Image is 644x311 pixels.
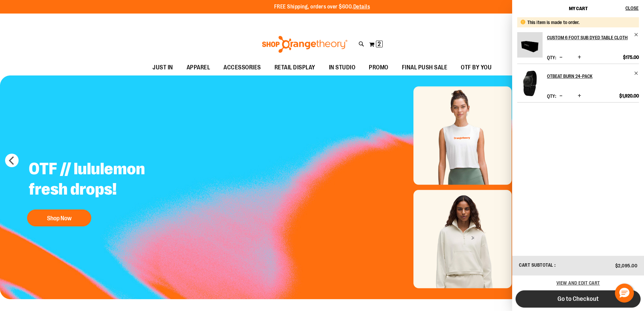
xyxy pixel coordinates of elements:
[569,6,588,11] span: My Cart
[558,54,564,61] button: Decrease product quantity
[5,154,19,167] button: prev
[24,154,192,206] h2: OTF // lululemon fresh drops!
[223,60,261,75] span: ACCESSORIES
[180,60,217,75] a: APPAREL
[395,60,454,75] a: FINAL PUSH SALE
[527,20,634,25] div: This item is made to order.
[217,60,268,75] a: ACCESSORIES
[275,60,315,75] span: RETAIL DISPLAY
[517,32,543,58] img: Custom 6 foot Sub Dyed Table Cloth
[187,60,210,75] span: APPAREL
[461,60,492,75] span: OTF BY YOU
[517,71,543,101] a: OTbeat Burn 24-pack
[615,284,634,303] button: Hello, have a question? Let’s chat.
[353,4,370,10] a: Details
[557,295,599,303] span: Go to Checkout
[547,71,630,82] h2: OTbeat Burn 24-pack
[268,60,322,75] a: RETAIL DISPLAY
[556,280,600,286] a: View and edit cart
[615,263,638,268] span: $2,095.00
[519,262,553,268] span: Cart Subtotal
[576,54,583,61] button: Increase product quantity
[362,60,395,75] a: PROMO
[547,32,630,43] h2: Custom 6 foot Sub Dyed Table Cloth
[547,93,556,99] label: Qty
[623,54,639,60] span: $175.00
[329,60,356,75] span: IN STUDIO
[517,71,543,96] img: OTbeat Burn 24-pack
[402,60,448,75] span: FINAL PUSH SALE
[27,209,91,226] button: Shop Now
[152,60,173,75] span: JUST IN
[322,60,362,75] a: IN STUDIO
[517,32,543,62] a: Custom 6 foot Sub Dyed Table Cloth
[378,41,381,47] span: 2
[146,60,180,75] a: JUST IN
[547,55,556,60] label: Qty
[261,36,349,53] img: Shop Orangetheory
[454,60,498,75] a: OTF BY YOU
[517,17,639,64] li: Product
[547,71,639,82] a: OTbeat Burn 24-pack
[547,32,639,43] a: Custom 6 foot Sub Dyed Table Cloth
[517,64,639,103] li: Product
[576,93,583,99] button: Increase product quantity
[625,5,639,11] span: Close
[516,290,641,308] button: Go to Checkout
[558,93,564,99] button: Decrease product quantity
[24,154,192,230] a: OTF // lululemon fresh drops! Shop Now
[369,60,388,75] span: PROMO
[619,93,639,99] span: $1,920.00
[274,3,370,11] p: FREE Shipping, orders over $600.
[634,71,639,76] a: Remove item
[634,32,639,37] a: Remove item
